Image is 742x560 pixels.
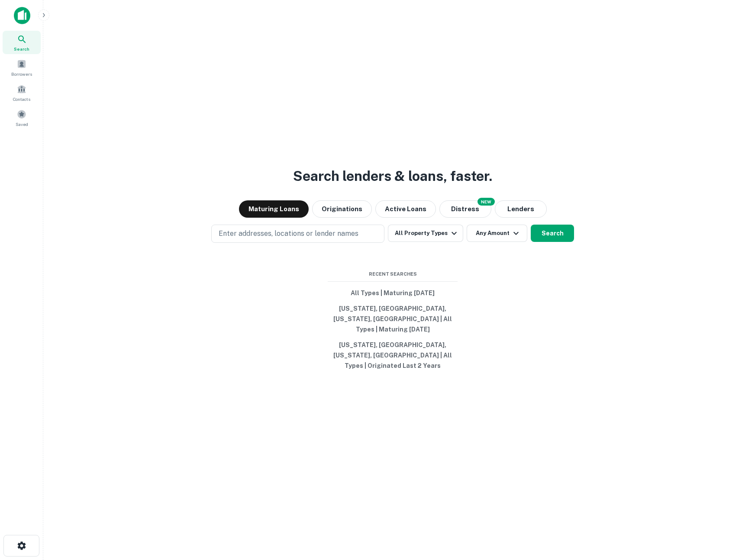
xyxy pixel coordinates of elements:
[211,225,384,243] button: Enter addresses, locations or lender names
[16,121,28,128] span: Saved
[239,200,309,218] button: Maturing Loans
[328,301,458,337] button: [US_STATE], [GEOGRAPHIC_DATA], [US_STATE], [GEOGRAPHIC_DATA] | All Types | Maturing [DATE]
[388,225,463,242] button: All Property Types
[467,225,527,242] button: Any Amount
[439,200,491,218] button: Search distressed loans with lien and other non-mortgage details.
[495,200,547,218] button: Lenders
[328,270,458,278] span: Recent Searches
[3,106,41,129] a: Saved
[531,225,574,242] button: Search
[328,285,458,301] button: All Types | Maturing [DATE]
[312,200,372,218] button: Originations
[14,45,29,52] span: Search
[3,56,41,79] a: Borrowers
[328,337,458,373] button: [US_STATE], [GEOGRAPHIC_DATA], [US_STATE], [GEOGRAPHIC_DATA] | All Types | Originated Last 2 Years
[13,96,30,103] span: Contacts
[14,7,30,24] img: capitalize-icon.png
[219,229,358,239] p: Enter addresses, locations or lender names
[3,81,41,104] a: Contacts
[11,71,32,77] span: Borrowers
[3,31,41,54] a: Search
[293,166,492,187] h3: Search lenders & loans, faster.
[477,198,495,206] div: NEW
[699,491,742,532] iframe: Chat Widget
[375,200,436,218] button: Active Loans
